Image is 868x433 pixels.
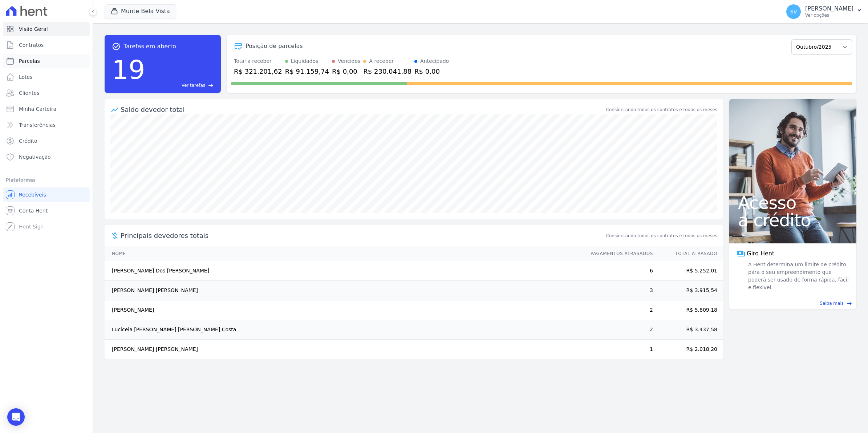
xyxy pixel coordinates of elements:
[653,300,723,320] td: R$ 5.809,18
[3,70,90,84] a: Lotes
[19,25,48,33] span: Visão Geral
[3,54,90,68] a: Parcelas
[584,320,653,340] td: 2
[105,261,584,281] td: [PERSON_NAME] Dos [PERSON_NAME]
[123,42,176,51] span: Tarefas em aberto
[121,105,605,114] div: Saldo devedor total
[19,41,44,49] span: Contratos
[584,340,653,359] td: 1
[105,246,584,261] th: Nome
[606,232,717,239] span: Considerando todos os contratos e todos os meses
[653,246,723,261] th: Total Atrasado
[3,187,90,202] a: Recebíveis
[19,105,56,113] span: Minha Carteira
[738,211,848,229] span: a crédito
[234,57,282,65] div: Total a receber
[291,57,319,65] div: Liquidados
[285,66,329,76] div: R$ 91.159,74
[747,261,849,291] span: A Hent determina um limite de crédito para o seu empreendimento que poderá ser usado de forma ráp...
[19,89,39,97] span: Clientes
[820,300,844,307] span: Saiba mais
[734,300,852,307] a: Saiba mais east
[805,5,853,12] p: [PERSON_NAME]
[105,281,584,300] td: [PERSON_NAME] [PERSON_NAME]
[805,12,853,18] p: Ver opções
[653,261,723,281] td: R$ 5.252,01
[3,102,90,116] a: Minha Carteira
[584,281,653,300] td: 3
[6,176,87,185] div: Plataformas
[653,281,723,300] td: R$ 3.915,54
[369,57,394,65] div: A receber
[112,51,145,89] div: 19
[112,42,121,51] span: task_alt
[338,57,360,65] div: Vencidos
[19,191,46,198] span: Recebíveis
[738,194,848,211] span: Acesso
[3,118,90,132] a: Transferências
[414,66,449,76] div: R$ 0,00
[584,300,653,320] td: 2
[653,340,723,359] td: R$ 2.018,20
[606,106,717,113] div: Considerando todos os contratos e todos os meses
[234,66,282,76] div: R$ 321.201,62
[420,57,449,65] div: Antecipado
[747,249,774,258] span: Giro Hent
[19,207,48,214] span: Conta Hent
[363,66,411,76] div: R$ 230.041,88
[3,38,90,52] a: Contratos
[3,203,90,218] a: Conta Hent
[584,261,653,281] td: 6
[105,340,584,359] td: [PERSON_NAME] [PERSON_NAME]
[3,134,90,148] a: Crédito
[847,301,852,306] span: east
[182,82,205,89] span: Ver tarefas
[19,153,51,161] span: Negativação
[121,231,605,240] span: Principais devedores totais
[3,22,90,36] a: Visão Geral
[3,150,90,164] a: Negativação
[19,73,33,81] span: Lotes
[19,137,37,145] span: Crédito
[584,246,653,261] th: Pagamentos Atrasados
[105,320,584,340] td: Luciceia [PERSON_NAME] [PERSON_NAME] Costa
[19,57,40,65] span: Parcelas
[7,408,25,426] div: Open Intercom Messenger
[105,4,176,18] button: Munte Bela Vista
[19,121,56,129] span: Transferências
[780,1,868,22] button: SV [PERSON_NAME] Ver opções
[3,86,90,100] a: Clientes
[105,300,584,320] td: [PERSON_NAME]
[790,9,797,14] span: SV
[208,83,214,88] span: east
[332,66,360,76] div: R$ 0,00
[246,42,303,50] div: Posição de parcelas
[653,320,723,340] td: R$ 3.437,58
[148,82,214,89] a: Ver tarefas east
